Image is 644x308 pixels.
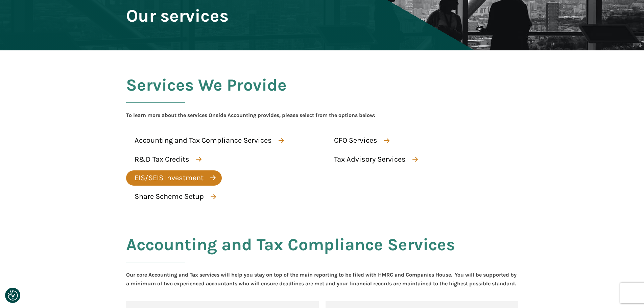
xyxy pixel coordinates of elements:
[334,135,377,146] div: CFO Services
[126,111,375,120] div: To learn more about the services Onside Accounting provides, please select from the options below:
[126,76,287,111] h2: Services We Provide
[135,135,272,146] div: Accounting and Tax Compliance Services
[126,152,208,167] a: R&D Tax Credits
[8,290,18,301] img: Revisit consent button
[8,290,18,301] button: Consent Preferences
[126,6,229,25] span: Our services
[326,152,424,167] a: Tax Advisory Services
[126,189,222,204] a: Share Scheme Setup
[126,133,290,148] a: Accounting and Tax Compliance Services
[334,153,406,165] div: Tax Advisory Services
[126,235,455,270] h2: Accounting and Tax Compliance Services
[135,172,204,184] div: EIS/SEIS Investment
[126,270,518,288] div: Our core Accounting and Tax services will help you stay on top of the main reporting to be filed ...
[126,170,222,186] a: EIS/SEIS Investment
[135,191,204,203] div: Share Scheme Setup
[326,133,396,148] a: CFO Services
[135,153,189,165] div: R&D Tax Credits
